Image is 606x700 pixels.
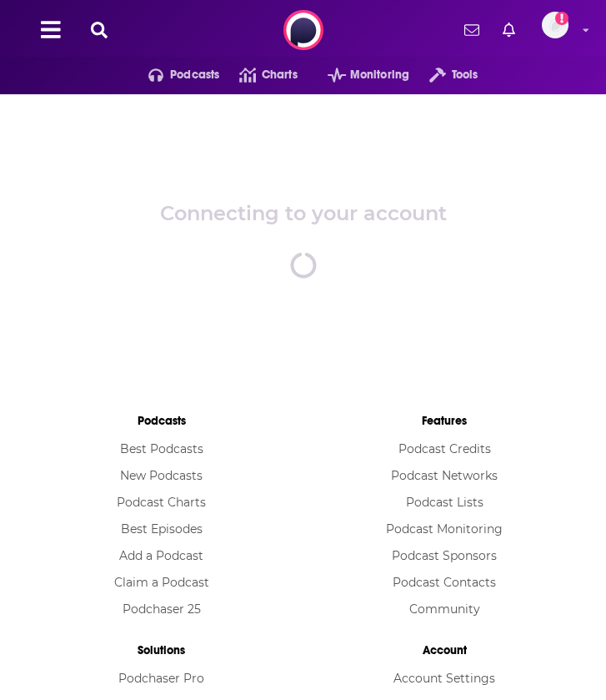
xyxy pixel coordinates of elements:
button: open menu [409,62,478,88]
a: Best Podcasts [120,441,203,456]
span: Tools [452,63,478,87]
a: Charts [219,62,297,88]
li: Solutions [138,636,185,665]
a: New Podcasts [120,468,203,483]
li: Account [423,636,467,665]
button: open menu [308,62,409,88]
a: Logged in as WE_Broadcast1 [542,12,578,48]
img: Podchaser - Follow, Share and Rate Podcasts [283,10,323,50]
img: User Profile [542,12,568,38]
a: Podcast Credits [398,441,491,456]
a: Add a Podcast [119,548,203,563]
a: Community [409,602,480,617]
a: Podchaser 25 [123,602,201,617]
span: Charts [262,63,298,87]
a: Show notifications dropdown [496,16,522,44]
a: Claim a Podcast [114,575,209,590]
div: Connecting to your account [160,201,447,225]
a: Podcast Charts [117,495,206,510]
a: Account Settings [393,671,495,686]
svg: Add a profile image [555,12,568,25]
span: Monitoring [350,63,409,87]
a: Podchaser Pro [118,671,204,686]
button: open menu [128,62,220,88]
a: Best Episodes [121,521,203,536]
a: Podcast Lists [406,495,483,510]
a: Show notifications dropdown [458,16,486,44]
a: Podcast Sponsors [392,548,497,563]
li: Features [422,406,467,436]
a: Podcast Contacts [393,575,496,590]
span: Podcasts [170,63,219,87]
li: Podcasts [138,406,186,436]
a: Podcast Networks [391,468,498,483]
span: Logged in as WE_Broadcast1 [542,12,568,38]
a: Podcast Monitoring [386,521,503,536]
